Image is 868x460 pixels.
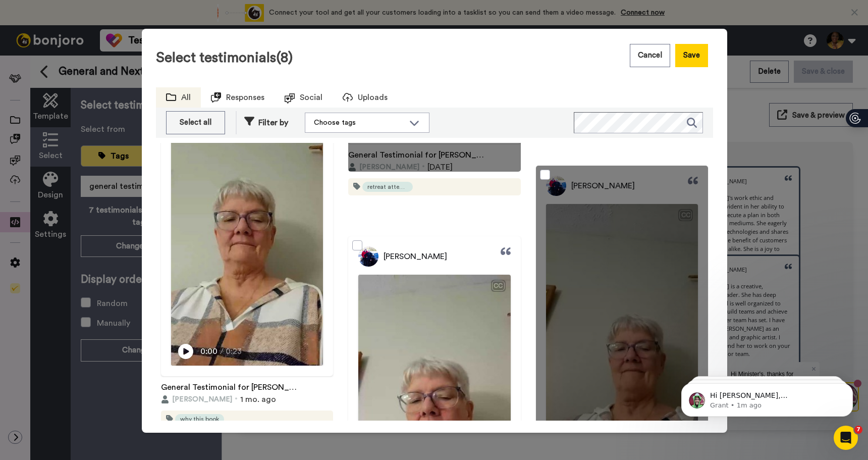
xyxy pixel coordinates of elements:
[300,91,322,104] span: Social
[367,183,408,191] span: retreat attendee
[172,117,220,129] div: Select all
[1,2,28,29] img: 3183ab3e-59ed-45f6-af1c-10226f767056-1659068401.jpg
[44,39,174,48] p: Message from Grant, sent 1m ago
[314,118,404,128] div: Choose tags
[181,91,191,104] span: All
[166,111,225,134] button: Select all
[57,9,136,80] span: Hi Minister's, thanks for joining us with a paid account! Wanted to say thanks in person, so plea...
[675,44,708,67] button: Save
[358,91,388,104] span: Uploads
[180,415,219,423] span: why this book
[156,50,293,66] h3: Select testimonials (8)
[258,119,288,127] span: Filter by
[44,29,174,228] span: Hi [PERSON_NAME], [PERSON_NAME] is better with a friend! Looks like you've been loving [PERSON_NA...
[32,32,44,44] img: mute-white.svg
[854,426,862,434] span: 7
[666,362,868,433] iframe: Intercom notifications message
[630,44,670,67] button: Cancel
[226,91,264,104] span: Responses
[834,426,858,450] iframe: Intercom live chat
